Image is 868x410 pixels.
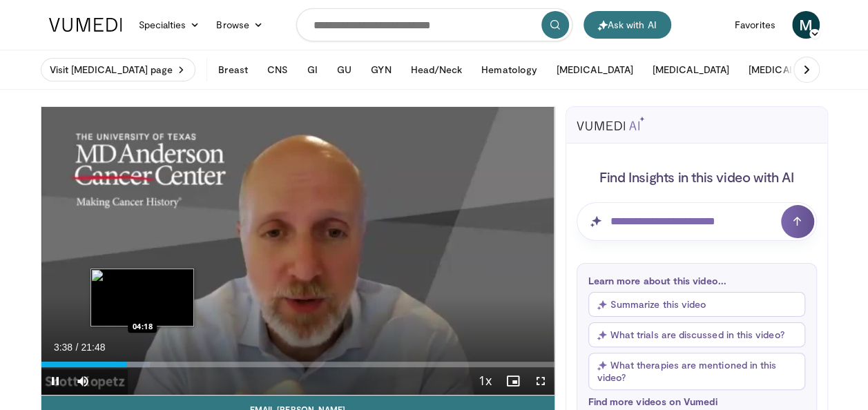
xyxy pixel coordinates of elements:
img: VuMedi Logo [49,18,122,32]
button: Pause [41,367,69,395]
video-js: Video Player [41,107,554,396]
div: Progress Bar [41,362,554,367]
button: Summarize this video [588,292,805,317]
p: Find more videos on Vumedi [588,396,805,407]
span: 3:38 [54,342,73,353]
button: Fullscreen [527,367,554,395]
button: GU [329,56,360,84]
span: 21:48 [81,342,105,353]
a: Specialties [131,11,209,39]
button: [MEDICAL_DATA] [548,56,642,84]
button: Head/Neck [402,56,470,84]
input: Question for AI [577,202,817,241]
a: Visit [MEDICAL_DATA] page [41,58,196,81]
button: Mute [69,367,97,395]
a: M [792,11,820,39]
img: vumedi-ai-logo.svg [577,117,644,130]
button: Ask with AI [584,11,671,39]
p: Learn more about this video... [588,275,805,286]
button: [MEDICAL_DATA] [644,56,737,84]
button: GYN [363,56,399,84]
h4: Find Insights in this video with AI [577,168,817,186]
button: GI [299,56,326,84]
button: [MEDICAL_DATA] [740,56,833,84]
button: CNS [259,56,296,84]
button: What therapies are mentioned in this video? [588,353,805,390]
a: Favorites [726,11,784,39]
input: Search topics, interventions [296,8,572,41]
span: / [76,342,79,353]
a: Browse [208,11,271,39]
button: Enable picture-in-picture mode [499,367,527,395]
button: What trials are discussed in this video? [588,322,805,347]
button: Hematology [473,56,546,84]
img: image.jpeg [90,269,194,326]
button: Breast [210,56,255,84]
button: Playback Rate [472,367,499,395]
